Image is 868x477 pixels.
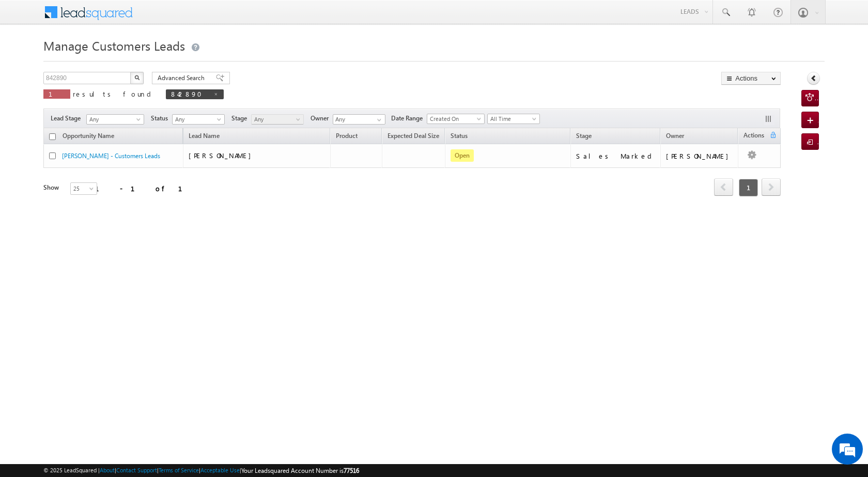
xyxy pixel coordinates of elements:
a: Opportunity Name [57,130,119,144]
span: Product [336,132,358,140]
a: Any [86,114,144,125]
a: Any [172,114,225,125]
div: Show [43,183,62,192]
span: 842890 [171,89,208,98]
span: 1 [49,89,65,98]
div: Sales Marked [576,151,656,161]
span: Your Leadsquared Account Number is [241,467,359,474]
span: Any [252,115,301,124]
span: © 2025 LeadSquared | | | | | [43,466,359,475]
a: Stage [571,130,597,144]
span: Owner [311,114,333,123]
span: next [762,178,781,196]
span: Advanced Search [158,73,208,83]
span: Date Range [391,114,427,123]
a: 25 [70,182,97,195]
span: Opportunity Name [63,132,114,140]
a: Created On [427,114,485,124]
a: Any [251,114,304,125]
a: prev [714,179,733,196]
span: Stage [231,114,251,123]
span: Created On [427,114,481,124]
span: Expected Deal Size [388,132,439,140]
span: Lead Name [183,130,225,144]
span: results found [73,89,155,98]
a: Contact Support [116,467,157,473]
span: [PERSON_NAME] [189,151,256,160]
span: Open [451,149,474,162]
a: Acceptable Use [200,467,240,473]
span: 77516 [344,467,359,474]
span: Manage Customers Leads [43,37,185,54]
span: 1 [739,179,758,196]
div: [PERSON_NAME] [666,151,734,161]
input: Check all records [49,133,56,140]
span: Actions [738,130,769,143]
a: next [762,179,781,196]
span: Owner [666,132,684,140]
a: Show All Items [371,115,384,125]
span: Any [173,115,222,124]
span: Any [87,115,141,124]
span: All Time [488,114,537,124]
a: Expected Deal Size [382,130,444,144]
img: Search [134,75,139,80]
span: prev [714,178,733,196]
a: All Time [487,114,540,124]
button: Actions [721,72,781,85]
a: [PERSON_NAME] - Customers Leads [62,152,160,160]
span: Stage [576,132,592,140]
a: Status [445,130,473,144]
a: Terms of Service [159,467,199,473]
div: 1 - 1 of 1 [95,182,195,194]
span: Lead Stage [51,114,85,123]
span: 25 [71,184,98,193]
a: About [100,467,115,473]
span: Status [151,114,172,123]
input: Type to Search [333,114,385,125]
